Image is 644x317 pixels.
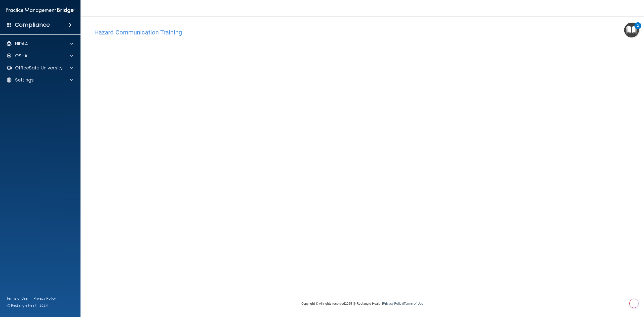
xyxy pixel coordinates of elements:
iframe: HCT [94,38,351,205]
div: 2 [637,26,639,32]
span: Ⓒ Rectangle Health 2024 [7,303,48,308]
img: PMB logo [6,5,74,15]
a: HIPAA [6,41,73,47]
p: OSHA [15,53,28,59]
button: Open Resource Center, 2 new notifications [624,23,639,37]
h4: Hazard Communication Training [94,29,630,36]
a: Privacy Policy [33,296,56,301]
a: OSHA [6,53,73,59]
h4: Compliance [15,21,50,28]
p: OfficeSafe University [15,65,63,71]
a: Settings [6,77,73,83]
a: OfficeSafe University [6,65,73,71]
p: Settings [15,77,34,83]
p: HIPAA [15,41,28,47]
a: Privacy Policy [383,302,403,305]
div: Copyright © All rights reserved 2025 @ Rectangle Health | | [270,296,454,312]
a: Terms of Use [7,296,27,301]
a: Terms of Use [404,302,423,305]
